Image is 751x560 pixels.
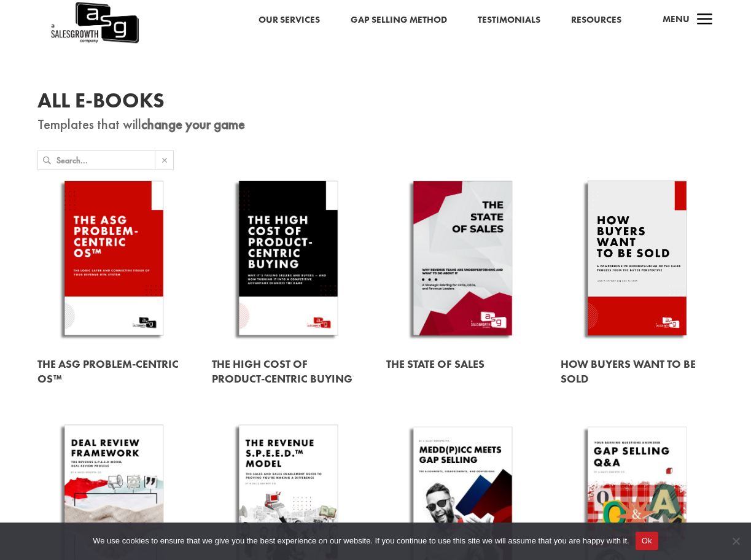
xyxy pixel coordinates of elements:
[693,8,717,33] span: a
[730,535,742,547] span: No
[37,117,714,132] p: Templates that will
[636,532,658,550] button: Ok
[37,90,714,117] h1: All E-Books
[571,12,621,28] a: Resources
[351,12,447,28] a: Gap Selling Method
[56,151,155,169] input: Search...
[663,13,690,25] span: Menu
[93,535,629,547] span: We use cookies to ensure that we give you the best experience on our website. If you continue to ...
[141,115,245,133] strong: change your game
[478,12,540,28] a: Testimonials
[259,12,320,28] a: Our Services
